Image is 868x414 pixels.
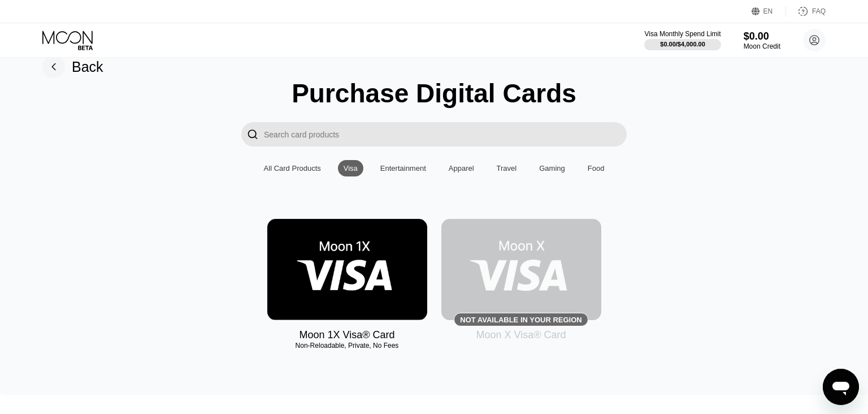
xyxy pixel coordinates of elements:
[258,160,327,176] div: All Card Products
[267,342,427,350] div: Non-Reloadable, Private, No Fees
[644,30,721,38] div: Visa Monthly Spend Limit
[380,164,426,172] div: Entertainment
[786,6,826,17] div: FAQ
[497,164,517,172] div: Travel
[292,78,576,109] div: Purchase Digital Cards
[338,160,363,176] div: Visa
[375,160,432,176] div: Entertainment
[264,122,627,146] input: Search card products
[660,41,705,48] div: $0.00 / $4,000.00
[441,219,601,320] div: Not available in your region
[460,316,581,324] div: Not available in your region
[744,42,780,50] div: Moon Credit
[449,164,474,172] div: Apparel
[763,7,773,15] div: EN
[247,128,258,141] div: 
[812,7,826,15] div: FAQ
[644,30,721,50] div: Visa Monthly Spend Limit$0.00/$4,000.00
[823,369,859,405] iframe: Button to launch messaging window
[476,329,566,341] div: Moon X Visa® Card
[491,160,523,176] div: Travel
[744,31,780,50] div: $0.00Moon Credit
[539,164,565,172] div: Gaming
[588,164,605,172] div: Food
[533,160,571,176] div: Gaming
[443,160,480,176] div: Apparel
[72,59,103,75] div: Back
[241,122,264,146] div: 
[264,164,321,172] div: All Card Products
[344,164,358,172] div: Visa
[42,55,103,78] div: Back
[299,329,394,341] div: Moon 1X Visa® Card
[744,31,780,42] div: $0.00
[752,6,786,17] div: EN
[582,160,610,176] div: Food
